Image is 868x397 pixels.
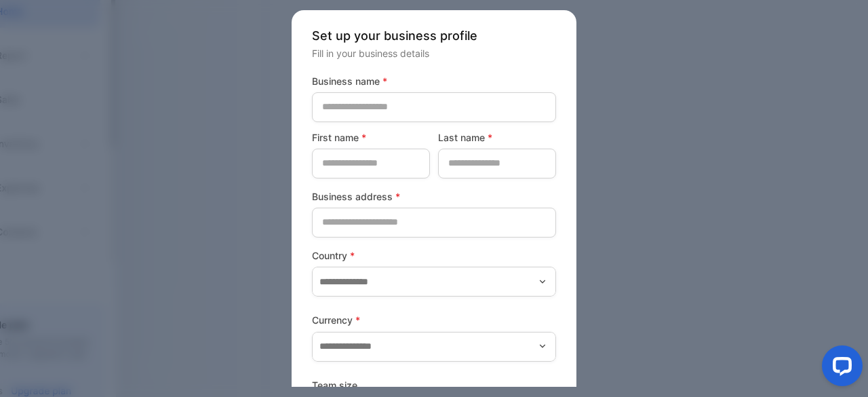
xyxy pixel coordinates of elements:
[438,130,556,145] label: Last name
[312,189,556,204] label: Business address
[811,340,868,397] iframe: LiveChat chat widget
[312,46,556,60] p: Fill in your business details
[312,26,556,45] p: Set up your business profile
[312,130,430,145] label: First name
[312,248,556,263] label: Country
[312,378,556,392] label: Team size
[312,74,556,88] label: Business name
[312,313,556,327] label: Currency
